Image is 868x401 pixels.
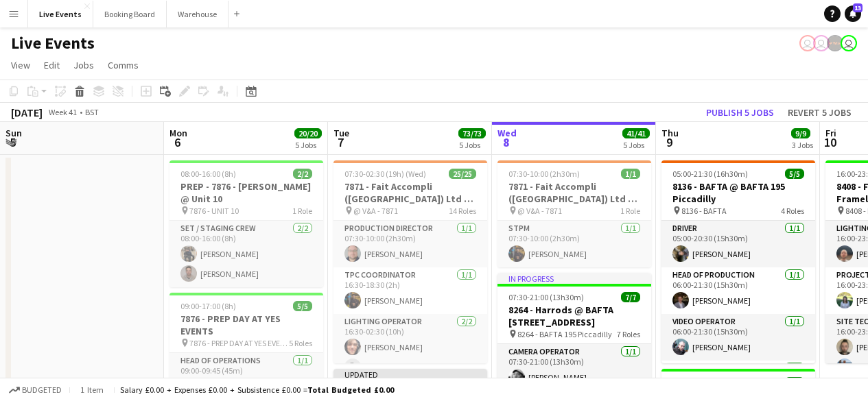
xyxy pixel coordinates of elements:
[169,180,323,205] h3: PREP - 7876 - [PERSON_NAME] @ Unit 10
[782,104,857,121] button: Revert 5 jobs
[189,206,239,216] span: 7876 - UNIT 10
[169,313,323,337] h3: 7876 - PREP DAY AT YES EVENTS
[661,314,815,361] app-card-role: Video Operator1/106:00-21:30 (15h30m)[PERSON_NAME]
[11,106,43,119] div: [DATE]
[333,160,487,363] app-job-card: 07:30-02:30 (19h) (Wed)25/257871 - Fait Accompli ([GEOGRAPHIC_DATA]) Ltd @ V&A @ V&A - 787114 Rol...
[169,353,323,400] app-card-role: Head of Operations1/109:00-09:45 (45m)[PERSON_NAME]
[353,206,398,216] span: @ V&A - 7871
[344,169,426,179] span: 07:30-02:30 (19h) (Wed)
[781,206,804,216] span: 4 Roles
[508,292,584,302] span: 07:30-21:00 (13h30m)
[621,169,640,179] span: 1/1
[292,206,312,216] span: 1 Role
[497,127,517,139] span: Wed
[672,169,748,179] span: 05:00-21:30 (16h30m)
[93,1,167,27] button: Booking Board
[333,267,487,314] app-card-role: TPC Coordinator1/116:30-18:30 (2h)[PERSON_NAME]
[497,273,651,284] div: In progress
[841,35,857,51] app-user-avatar: Technical Department
[68,56,99,74] a: Jobs
[289,338,312,348] span: 5 Roles
[85,107,99,117] div: BST
[294,128,322,138] span: 20/20
[661,221,815,267] app-card-role: Driver1/105:00-20:30 (15h30m)[PERSON_NAME]
[827,35,843,51] app-user-avatar: Production Managers
[792,140,813,150] div: 3 Jobs
[497,160,651,267] app-job-card: 07:30-10:00 (2h30m)1/17871 - Fait Accompli ([GEOGRAPHIC_DATA]) Ltd @ V&A - LOAD OUT @ V&A - 78711...
[517,206,562,216] span: @ V&A - 7871
[620,206,640,216] span: 1 Role
[11,59,30,71] span: View
[813,35,830,51] app-user-avatar: Eden Hopkins
[661,267,815,314] app-card-role: Head of Production1/106:00-21:30 (15h30m)[PERSON_NAME]
[458,128,486,138] span: 73/73
[449,206,476,216] span: 14 Roles
[845,5,861,22] a: 13
[167,134,187,150] span: 6
[45,107,80,117] span: Week 41
[661,160,815,363] app-job-card: 05:00-21:30 (16h30m)5/58136 - BAFTA @ BAFTA 195 Piccadilly 8136 - BAFTA4 RolesDriver1/105:00-20:3...
[791,128,810,138] span: 9/9
[825,127,836,139] span: Fri
[120,385,394,395] div: Salary £0.00 + Expenses £0.00 + Subsistence £0.00 =
[331,134,349,150] span: 7
[621,292,640,302] span: 7/7
[11,33,95,53] h1: Live Events
[5,56,36,74] a: View
[293,169,312,179] span: 2/2
[661,127,679,139] span: Thu
[497,304,651,328] h3: 8264 - Harrods @ BAFTA [STREET_ADDRESS]
[295,140,321,150] div: 5 Jobs
[517,329,612,339] span: 8264 - BAFTA 195 Piccadilly
[333,221,487,267] app-card-role: Production Director1/107:30-10:00 (2h30m)[PERSON_NAME]
[785,169,804,179] span: 5/5
[622,128,650,138] span: 41/41
[333,127,349,139] span: Tue
[495,134,517,150] span: 8
[180,169,236,179] span: 08:00-16:00 (8h)
[189,338,289,348] span: 7876 - PREP DAY AT YES EVENTS
[497,344,651,391] app-card-role: Camera Operator1/107:30-21:00 (13h30m)[PERSON_NAME]
[497,221,651,267] app-card-role: STPM1/107:30-10:00 (2h30m)[PERSON_NAME]
[7,382,64,398] button: Budgeted
[333,314,487,380] app-card-role: Lighting Operator2/216:30-02:30 (10h)[PERSON_NAME][PERSON_NAME]
[617,329,640,339] span: 7 Roles
[22,385,62,395] span: Budgeted
[167,1,228,27] button: Warehouse
[659,134,679,150] span: 9
[73,59,94,71] span: Jobs
[508,169,580,179] span: 07:30-10:00 (2h30m)
[169,160,323,287] app-job-card: 08:00-16:00 (8h)2/2PREP - 7876 - [PERSON_NAME] @ Unit 10 7876 - UNIT 101 RoleSet / Staging Crew2/...
[333,369,487,380] div: Updated
[497,180,651,205] h3: 7871 - Fait Accompli ([GEOGRAPHIC_DATA]) Ltd @ V&A - LOAD OUT
[102,56,144,74] a: Comms
[180,301,236,311] span: 09:00-17:00 (8h)
[75,385,108,395] span: 1 item
[333,180,487,205] h3: 7871 - Fait Accompli ([GEOGRAPHIC_DATA]) Ltd @ V&A
[823,134,836,150] span: 10
[459,140,485,150] div: 5 Jobs
[169,221,323,287] app-card-role: Set / Staging Crew2/208:00-16:00 (8h)[PERSON_NAME][PERSON_NAME]
[3,134,22,150] span: 5
[108,59,139,71] span: Comms
[293,301,312,311] span: 5/5
[38,56,65,74] a: Edit
[799,35,816,51] app-user-avatar: Technical Department
[307,385,394,395] span: Total Budgeted £0.00
[169,127,187,139] span: Mon
[623,140,649,150] div: 5 Jobs
[44,59,60,71] span: Edit
[701,104,779,121] button: Publish 5 jobs
[449,169,476,179] span: 25/25
[28,1,93,27] button: Live Events
[681,206,727,216] span: 8136 - BAFTA
[661,180,815,205] h3: 8136 - BAFTA @ BAFTA 195 Piccadilly
[853,3,863,12] span: 13
[5,127,22,139] span: Sun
